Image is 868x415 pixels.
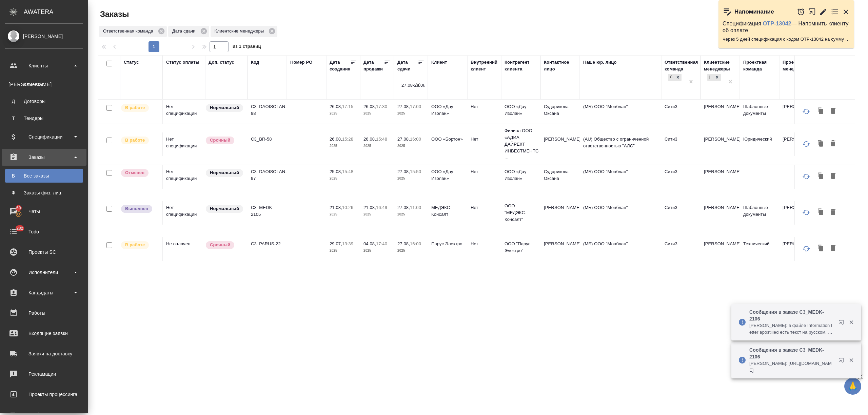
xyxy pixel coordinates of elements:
[5,308,83,318] div: Работы
[397,59,418,72] div: Дата сдачи
[12,205,25,211] span: 69
[707,73,722,82] div: Никитина Татьяна
[798,204,814,221] button: Обновить
[749,309,834,322] p: Сообщения в заказе C3_MEDK-2106
[251,103,283,117] p: C3_DAOISOLAN-98
[734,8,774,15] p: Напоминание
[798,136,814,152] button: Обновить
[814,170,827,183] button: Клонировать
[330,59,350,72] div: Дата создания
[471,103,498,110] p: Нет
[783,59,815,72] div: Проектные менеджеры
[330,104,342,109] p: 26.08,
[210,242,230,248] p: Срочный
[701,237,740,261] td: [PERSON_NAME]
[397,205,410,210] p: 27.08,
[163,165,205,189] td: Нет спецификации
[580,132,661,156] td: (AU) Общество с ограниченной ответственностью "АЛС"
[376,137,387,142] p: 15:48
[5,227,83,237] div: Todo
[668,74,674,81] div: Сити3
[661,237,701,261] td: Сити3
[431,241,464,247] p: Парус Электро
[376,241,387,246] p: 17:40
[125,137,145,144] p: В работе
[120,204,159,213] div: Выставляет ПМ после сдачи и проведения начислений. Последний этап для ПМа
[798,103,814,120] button: Обновить
[8,81,80,88] div: Клиенты
[163,100,205,124] td: Нет спецификации
[5,369,83,379] div: Рекламации
[209,59,234,66] div: Доп. статус
[397,137,410,142] p: 27.08,
[376,205,387,210] p: 16:49
[210,205,239,212] p: Нормальный
[5,328,83,338] div: Входящие заявки
[410,169,421,174] p: 15:50
[251,241,283,247] p: C3_PARUS-22
[363,137,376,142] p: 26.08,
[580,201,661,225] td: (МБ) ООО "Монблан"
[8,189,80,196] div: Заказы физ. лиц
[397,247,425,254] p: 2025
[661,201,701,225] td: Сити3
[743,59,776,72] div: Проектная команда
[363,205,376,210] p: 21.08,
[5,186,83,200] a: ФЗаказы физ. лиц
[740,132,779,156] td: Юридический
[2,386,86,403] a: Проекты процессинга
[330,247,357,254] p: 2025
[5,169,83,183] a: ВВсе заказы
[740,237,779,261] td: Технический
[251,168,283,182] p: C3_DAOISOLAN-97
[723,20,850,34] p: Спецификация — Напомнить клиенту об оплате
[844,357,858,363] button: Закрыть
[505,59,537,72] div: Контрагент клиента
[342,169,353,174] p: 15:48
[397,104,410,109] p: 27.08,
[342,205,353,210] p: 10:26
[363,247,391,254] p: 2025
[798,241,814,257] button: Обновить
[163,201,205,225] td: Нет спецификации
[120,136,159,145] div: Выставляет ПМ после принятия заказа от КМа
[376,104,387,109] p: 17:30
[290,59,312,66] div: Номер PO
[99,26,167,37] div: Ответственная команда
[540,201,580,225] td: [PERSON_NAME]
[583,59,617,66] div: Наше юр. лицо
[363,104,376,109] p: 26.08,
[814,242,827,255] button: Клонировать
[5,33,83,40] div: [PERSON_NAME]
[707,74,713,81] div: [PERSON_NAME]
[2,345,86,362] a: Заявки на доставку
[5,95,83,108] a: ДДоговоры
[2,325,86,342] a: Входящие заявки
[12,225,27,232] span: 232
[205,241,244,250] div: Выставляется автоматически, если на указанный объем услуг необходимо больше времени в стандартном...
[779,100,818,124] td: [PERSON_NAME]
[233,42,261,52] span: из 1 страниц
[544,59,576,72] div: Контактное лицо
[8,98,80,105] div: Договоры
[5,152,83,162] div: Заказы
[540,100,580,124] td: Сударикова Оксана
[397,169,410,174] p: 27.08,
[210,169,239,176] p: Нормальный
[397,175,425,182] p: 2025
[431,103,464,117] p: ООО «Дау Изолан»
[125,169,144,176] p: Отменен
[471,204,498,211] p: Нет
[505,168,537,182] p: ООО «Дау Изолан»
[667,73,682,82] div: Сити3
[814,206,827,219] button: Клонировать
[2,244,86,261] a: Проекты SC
[431,168,464,182] p: ООО «Дау Изолан»
[330,169,342,174] p: 25.08,
[172,28,198,35] p: Дата сдачи
[410,137,421,142] p: 16:00
[827,242,839,255] button: Удалить
[704,59,736,72] div: Клиентские менеджеры
[827,206,839,219] button: Удалить
[834,315,851,332] button: Открыть в новой вкладке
